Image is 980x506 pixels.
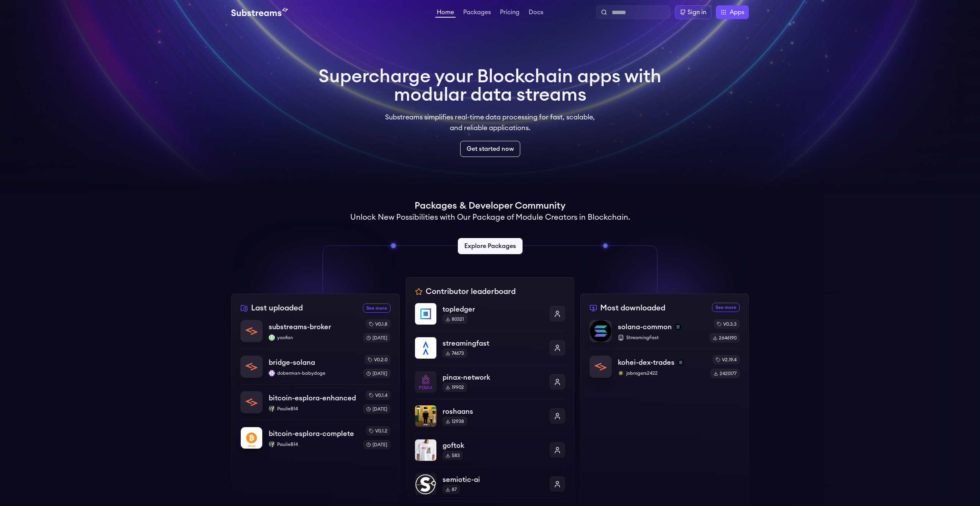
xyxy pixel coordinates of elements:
[443,338,544,349] p: streamingfast
[443,304,544,315] p: topledger
[241,427,262,449] img: bitcoin-esplora-complete
[713,355,740,364] div: v2.19.4
[415,331,565,365] a: streamingfaststreamingfast74673
[241,392,262,413] img: bitcoin-esplora-enhanced
[443,372,544,383] p: pinax-network
[365,355,390,364] div: v0.2.0
[366,426,390,436] div: v0.1.2
[714,320,740,329] div: v0.3.3
[678,359,684,366] img: solana
[460,141,520,157] a: Get started now
[443,474,544,485] p: semiotic-ai
[458,238,523,254] a: Explore Packages
[415,200,565,212] h1: Packages & Developer Community
[415,337,436,359] img: streamingfast
[269,335,357,341] p: yaofan
[269,393,356,403] p: bitcoin-esplora-enhanced
[443,440,544,451] p: goftok
[618,370,704,376] p: jobrogers2422
[688,8,706,17] div: Sign in
[415,303,436,325] img: topledger
[443,485,460,494] div: 87
[269,370,357,376] p: doberman-babydoge
[363,304,390,313] a: See more recently uploaded packages
[618,322,672,332] p: solana-common
[710,369,740,378] div: 2420177
[415,303,565,331] a: topledgertopledger80321
[443,383,467,392] div: 19902
[241,356,262,377] img: bridge-solana
[269,406,357,412] p: PaulieB14
[363,369,390,378] div: [DATE]
[415,433,565,467] a: goftokgoftok583
[269,441,357,447] p: PaulieB14
[443,349,467,358] div: 74673
[618,370,624,376] img: jobrogers2422
[415,467,565,501] a: semiotic-aisemiotic-ai87
[269,357,315,368] p: bridge-solana
[231,8,288,17] img: Substream's logo
[269,428,354,439] p: bitcoin-esplora-complete
[415,371,436,393] img: pinax-network
[366,320,390,329] div: v0.1.8
[590,349,740,378] a: kohei-dex-tradeskohei-dex-tradessolanajobrogers2422jobrogers2422v2.19.42420177
[318,67,661,104] h1: Supercharge your Blockchain apps with modular data streams
[363,405,390,414] div: [DATE]
[618,335,704,341] p: StreamingFast
[730,8,744,17] span: Apps
[240,320,390,349] a: substreams-brokersubstreams-brokeryaofanyaofanv0.1.8[DATE]
[269,322,331,332] p: substreams-broker
[363,333,390,343] div: [DATE]
[269,335,275,341] img: yaofan
[527,9,545,17] a: Docs
[363,440,390,449] div: [DATE]
[240,384,390,420] a: bitcoin-esplora-enhancedbitcoin-esplora-enhancedPaulieB14PaulieB14v0.1.4[DATE]
[443,451,463,460] div: 583
[380,112,600,133] p: Substreams simplifies real-time data processing for fast, scalable, and reliable applications.
[240,420,390,449] a: bitcoin-esplora-completebitcoin-esplora-completePaulieB14PaulieB14v0.1.2[DATE]
[241,320,262,342] img: substreams-broker
[462,9,492,17] a: Packages
[618,357,675,368] p: kohei-dex-trades
[415,473,436,495] img: semiotic-ai
[269,441,275,447] img: PaulieB14
[498,9,521,17] a: Pricing
[443,417,467,426] div: 12938
[415,365,565,399] a: pinax-networkpinax-network19902
[443,406,544,417] p: roshaans
[712,303,740,312] a: See more most downloaded packages
[590,356,611,377] img: kohei-dex-trades
[366,391,390,400] div: v0.1.4
[415,439,436,461] img: goftok
[590,320,611,342] img: solana-common
[435,9,456,18] a: Home
[350,212,630,223] h2: Unlock New Possibilities with Our Package of Module Creators in Blockchain.
[590,320,740,349] a: solana-commonsolana-commonsolanaStreamingFastv0.3.32646190
[675,5,711,19] a: Sign in
[443,315,467,324] div: 80321
[675,324,681,330] img: solana
[240,349,390,384] a: bridge-solanabridge-solanadoberman-babydogedoberman-babydogev0.2.0[DATE]
[415,399,565,433] a: roshaansroshaans12938
[710,333,740,343] div: 2646190
[415,405,436,427] img: roshaans
[269,406,275,412] img: PaulieB14
[269,370,275,376] img: doberman-babydoge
